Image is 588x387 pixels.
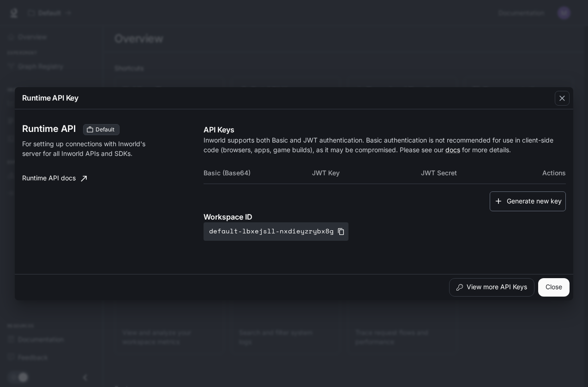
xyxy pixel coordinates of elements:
th: JWT Secret [421,162,530,184]
th: JWT Key [312,162,421,184]
h3: Runtime API [22,124,76,133]
button: Generate new key [490,191,566,211]
div: These keys will apply to your current workspace only [83,124,120,135]
span: Default [92,125,118,134]
a: Runtime API docs [18,169,90,188]
th: Actions [529,162,566,184]
p: For setting up connections with Inworld's server for all Inworld APIs and SDKs. [22,139,152,158]
th: Basic (Base64) [204,162,312,184]
p: API Keys [204,124,566,135]
button: default-lbxejsll-nxdieyzrybx8g [204,222,348,241]
p: Workspace ID [204,211,566,222]
p: Runtime API Key [22,92,78,103]
a: docs [445,146,460,154]
button: View more API Keys [449,278,534,297]
p: Inworld supports both Basic and JWT authentication. Basic authentication is not recommended for u... [204,135,566,155]
button: Close [538,278,570,297]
